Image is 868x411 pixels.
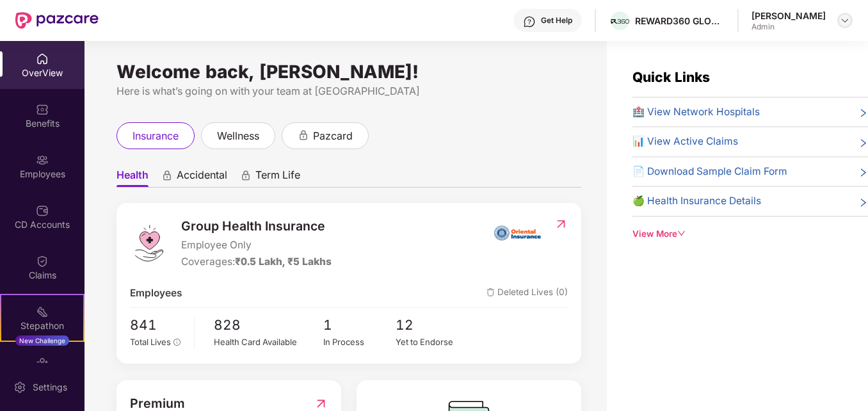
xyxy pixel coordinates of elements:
div: View More [632,227,868,241]
span: Health [117,168,149,187]
span: pazcard [313,128,353,144]
span: insurance [133,128,179,144]
img: svg+xml;base64,PHN2ZyBpZD0iRHJvcGRvd24tMzJ4MzIiIHhtbG5zPSJodHRwOi8vd3d3LnczLm9yZy8yMDAwL3N2ZyIgd2... [840,15,850,26]
img: svg+xml;base64,PHN2ZyBpZD0iQmVuZWZpdHMiIHhtbG5zPSJodHRwOi8vd3d3LnczLm9yZy8yMDAwL3N2ZyIgd2lkdGg9Ij... [36,103,49,116]
span: 📄 Download Sample Claim Form [632,164,787,179]
div: New Challenge [15,335,69,346]
div: animation [298,129,309,141]
div: Health Card Available [214,335,323,348]
img: svg+xml;base64,PHN2ZyBpZD0iRW5kb3JzZW1lbnRzIiB4bWxucz0iaHR0cDovL3d3dy53My5vcmcvMjAwMC9zdmciIHdpZH... [36,356,49,369]
img: svg+xml;base64,PHN2ZyB4bWxucz0iaHR0cDovL3d3dy53My5vcmcvMjAwMC9zdmciIHdpZHRoPSIyMSIgaGVpZ2h0PSIyMC... [36,305,49,318]
img: svg+xml;base64,PHN2ZyBpZD0iSG9tZSIgeG1sbnM9Imh0dHA6Ly93d3cudzMub3JnLzIwMDAvc3ZnIiB3aWR0aD0iMjAiIG... [36,52,49,65]
div: Get Help [541,15,572,26]
span: down [677,229,686,238]
span: 📊 View Active Claims [632,134,738,149]
span: Total Lives [130,337,171,347]
span: 12 [396,314,469,335]
div: Yet to Endorse [396,335,469,348]
div: [PERSON_NAME] [751,10,826,22]
span: 828 [214,314,323,335]
span: Employees [130,286,182,301]
div: Here is what’s going on with your team at [GEOGRAPHIC_DATA] [117,83,581,99]
span: wellness [217,128,259,144]
span: 1 [323,314,396,335]
img: svg+xml;base64,PHN2ZyBpZD0iU2V0dGluZy0yMHgyMCIgeG1sbnM9Imh0dHA6Ly93d3cudzMub3JnLzIwMDAvc3ZnIiB3aW... [13,381,26,394]
div: animation [161,170,173,181]
img: svg+xml;base64,PHN2ZyBpZD0iQ2xhaW0iIHhtbG5zPSJodHRwOi8vd3d3LnczLm9yZy8yMDAwL3N2ZyIgd2lkdGg9IjIwIi... [36,255,49,268]
img: deleteIcon [486,288,495,296]
div: In Process [323,335,396,348]
span: Term Life [255,168,300,187]
span: 🍏 Health Insurance Details [632,193,761,209]
div: animation [240,170,252,181]
span: Accidental [177,168,227,187]
img: svg+xml;base64,PHN2ZyBpZD0iRW1wbG95ZWVzIiB4bWxucz0iaHR0cDovL3d3dy53My5vcmcvMjAwMC9zdmciIHdpZHRoPS... [36,154,49,166]
img: svg+xml;base64,PHN2ZyBpZD0iQ0RfQWNjb3VudHMiIGRhdGEtbmFtZT0iQ0QgQWNjb3VudHMiIHhtbG5zPSJodHRwOi8vd3... [36,204,49,217]
span: Deleted Lives (0) [486,286,568,301]
img: RedirectIcon [554,218,568,230]
span: 🏥 View Network Hospitals [632,104,760,120]
span: info-circle [173,339,181,346]
span: ₹0.5 Lakh, ₹5 Lakhs [235,255,332,268]
img: New Pazcare Logo [15,12,99,29]
span: 841 [130,314,184,335]
div: Admin [751,22,826,32]
span: Employee Only [181,238,332,253]
span: Quick Links [632,69,710,85]
img: svg+xml;base64,PHN2ZyBpZD0iSGVscC0zMngzMiIgeG1sbnM9Imh0dHA6Ly93d3cudzMub3JnLzIwMDAvc3ZnIiB3aWR0aD... [523,15,536,28]
div: REWARD360 GLOBAL SERVICES PRIVATE LIMITED [635,15,725,27]
div: Settings [29,381,71,394]
img: logo [130,224,168,262]
img: insurerIcon [494,216,542,248]
img: R360%20LOGO.png [611,19,629,24]
div: Welcome back, [PERSON_NAME]! [117,67,581,77]
div: Coverages: [181,254,332,270]
span: Group Health Insurance [181,216,332,236]
div: Stepathon [1,319,83,332]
